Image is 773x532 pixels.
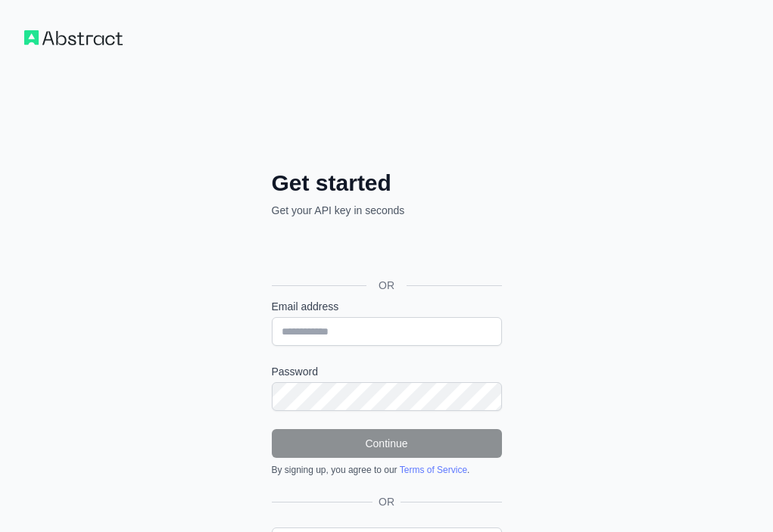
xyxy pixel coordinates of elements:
[272,203,502,218] p: Get your API key in seconds
[272,299,502,314] label: Email address
[272,464,502,476] div: By signing up, you agree to our .
[272,170,502,197] h2: Get started
[24,30,123,45] img: Workflow
[372,494,401,509] span: OR
[366,278,407,293] span: OR
[264,235,507,268] iframe: Przycisk Zaloguj się przez Google
[400,465,467,475] a: Terms of Service
[272,364,502,379] label: Password
[272,429,502,458] button: Continue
